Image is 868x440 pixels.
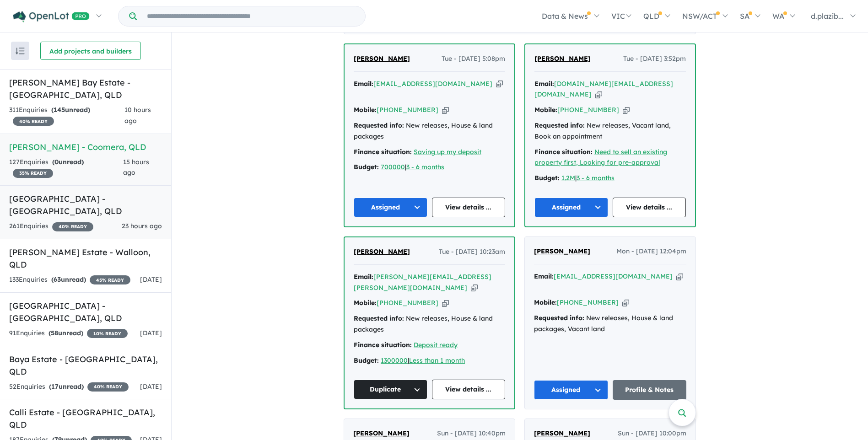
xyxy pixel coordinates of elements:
div: New releases, House & land packages [354,120,505,142]
h5: Baya Estate - [GEOGRAPHIC_DATA] , QLD [9,353,162,378]
span: Sun - [DATE] 10:40pm [437,428,506,439]
h5: Calli Estate - [GEOGRAPHIC_DATA] , QLD [9,406,162,431]
a: [PHONE_NUMBER] [557,106,619,114]
strong: Mobile: [354,106,377,114]
button: Copy [471,283,478,293]
span: [PERSON_NAME] [353,429,410,437]
strong: ( unread) [52,158,84,166]
button: Assigned [534,198,608,217]
div: | [354,162,505,173]
span: 10 % READY [87,329,128,338]
strong: Requested info: [354,314,404,322]
strong: Mobile: [534,106,557,114]
strong: ( unread) [51,275,86,284]
span: [PERSON_NAME] [534,429,590,437]
a: [PHONE_NUMBER] [377,106,438,114]
span: Tue - [DATE] 5:08pm [442,54,505,64]
a: [PERSON_NAME] [534,54,591,64]
a: Deposit ready [414,341,458,349]
div: | [534,173,686,184]
span: [PERSON_NAME] [534,54,591,63]
a: [PERSON_NAME] [354,54,410,64]
img: sort.svg [16,48,25,54]
span: [PERSON_NAME] [354,247,410,256]
div: 311 Enquir ies [9,105,124,127]
span: Tue - [DATE] 10:23am [439,247,505,258]
span: [PERSON_NAME] [534,247,590,255]
strong: Email: [354,80,373,88]
img: Openlot PRO Logo White [13,11,90,22]
strong: ( unread) [49,329,83,337]
a: [PHONE_NUMBER] [557,298,619,306]
button: Copy [442,298,449,308]
span: 45 % READY [90,275,130,284]
strong: Finance situation: [354,148,412,156]
strong: Budget: [354,163,379,171]
button: Copy [442,105,449,115]
a: Saving up my deposit [414,148,481,156]
h5: [GEOGRAPHIC_DATA] - [GEOGRAPHIC_DATA] , QLD [9,193,162,217]
a: [PERSON_NAME] [354,247,410,258]
a: Less than 1 month [409,356,465,365]
span: 10 hours ago [124,106,151,125]
div: 261 Enquir ies [9,221,93,232]
div: | [354,355,505,366]
div: 91 Enquir ies [9,328,128,339]
a: [PERSON_NAME] [534,246,590,257]
a: [EMAIL_ADDRESS][DOMAIN_NAME] [554,272,673,280]
strong: Requested info: [534,121,585,129]
div: New releases, Vacant land, Book an appointment [534,120,686,142]
div: New releases, House & land packages [354,313,505,335]
span: 40 % READY [87,382,129,392]
span: Mon - [DATE] 12:04pm [616,246,686,257]
div: New releases, House & land packages, Vacant land [534,313,686,335]
a: View details ... [432,380,506,399]
a: [PERSON_NAME][EMAIL_ADDRESS][PERSON_NAME][DOMAIN_NAME] [354,273,491,292]
a: 3 - 6 months [406,163,444,171]
h5: [PERSON_NAME] - Coomera , QLD [9,141,162,153]
a: View details ... [432,198,506,217]
span: 145 [54,106,65,114]
span: 63 [54,275,61,284]
span: 0 [54,158,59,166]
h5: [GEOGRAPHIC_DATA] - [GEOGRAPHIC_DATA] , QLD [9,300,162,324]
span: 15 hours ago [123,158,149,177]
button: Assigned [534,380,608,400]
strong: Budget: [534,174,560,182]
span: 58 [51,329,58,337]
a: [DOMAIN_NAME][EMAIL_ADDRESS][DOMAIN_NAME] [534,80,673,99]
strong: Finance situation: [354,341,412,349]
strong: ( unread) [49,382,84,391]
div: 127 Enquir ies [9,157,123,179]
button: Duplicate [354,380,427,399]
span: Tue - [DATE] 3:52pm [623,54,686,64]
span: 35 % READY [13,169,53,178]
div: 52 Enquir ies [9,381,129,392]
strong: Requested info: [534,314,584,322]
a: Profile & Notes [613,380,687,400]
strong: Mobile: [534,298,557,306]
strong: ( unread) [51,106,90,114]
strong: Budget: [354,356,379,365]
a: [PHONE_NUMBER] [377,299,438,307]
a: 3 - 6 months [577,174,615,182]
u: 1300000 [381,356,408,365]
button: Copy [622,298,629,307]
strong: Requested info: [354,121,404,129]
button: Add projects and builders [40,42,141,60]
strong: Email: [534,80,554,88]
span: 40 % READY [13,117,54,126]
span: 23 hours ago [122,222,162,230]
a: Need to sell an existing property first, Looking for pre-approval [534,148,667,167]
a: 700000 [381,163,405,171]
u: 1.2M [561,174,575,182]
strong: Email: [534,272,554,280]
button: Copy [676,272,683,281]
button: Copy [623,105,630,115]
span: [DATE] [140,382,162,391]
